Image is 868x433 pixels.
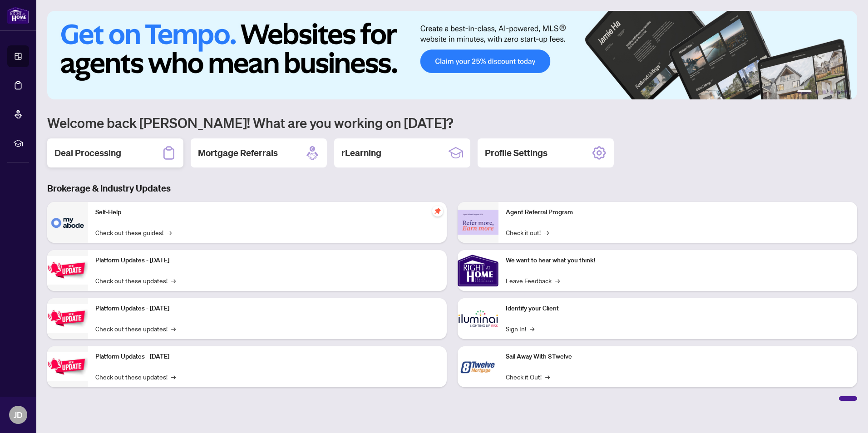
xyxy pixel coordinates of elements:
[171,276,176,285] span: →
[506,276,560,285] a: Leave Feedback→
[506,372,550,382] a: Check it Out!→
[458,210,498,235] img: Agent Referral Program
[7,7,29,24] img: logo
[47,256,88,285] img: Platform Updates - July 21, 2025
[506,227,549,237] a: Check it out!→
[47,304,88,333] img: Platform Updates - July 8, 2025
[506,304,850,314] p: Identify your Client
[844,90,848,94] button: 6
[797,90,812,94] button: 1
[171,324,176,334] span: →
[95,276,176,285] a: Check out these updates!→
[458,250,498,291] img: We want to hear what you think!
[167,227,172,237] span: →
[506,256,850,266] p: We want to hear what you think!
[815,90,819,94] button: 2
[47,352,88,381] img: Platform Updates - June 23, 2025
[95,227,172,237] a: Check out these guides!→
[458,298,498,339] img: Identify your Client
[171,372,176,382] span: →
[544,227,549,237] span: →
[823,90,826,94] button: 3
[837,90,841,94] button: 5
[54,147,121,159] h2: Deal Processing
[555,276,560,285] span: →
[47,202,88,243] img: Self-Help
[545,372,550,382] span: →
[830,90,833,94] button: 4
[95,324,176,334] a: Check out these updates!→
[47,182,857,195] h3: Brokerage & Industry Updates
[95,372,176,382] a: Check out these updates!→
[14,408,23,421] span: JD
[47,11,857,99] img: Slide 0
[95,304,439,314] p: Platform Updates - [DATE]
[458,346,498,387] img: Sail Away With 8Twelve
[432,206,443,216] span: pushpin
[95,207,439,217] p: Self-Help
[506,352,850,362] p: Sail Away With 8Twelve
[341,147,381,159] h2: rLearning
[832,401,859,428] button: Open asap
[95,352,439,362] p: Platform Updates - [DATE]
[530,324,534,334] span: →
[506,207,850,217] p: Agent Referral Program
[47,114,857,131] h1: Welcome back [PERSON_NAME]! What are you working on [DATE]?
[95,256,439,266] p: Platform Updates - [DATE]
[506,324,534,334] a: Sign In!→
[198,147,278,159] h2: Mortgage Referrals
[485,147,547,159] h2: Profile Settings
